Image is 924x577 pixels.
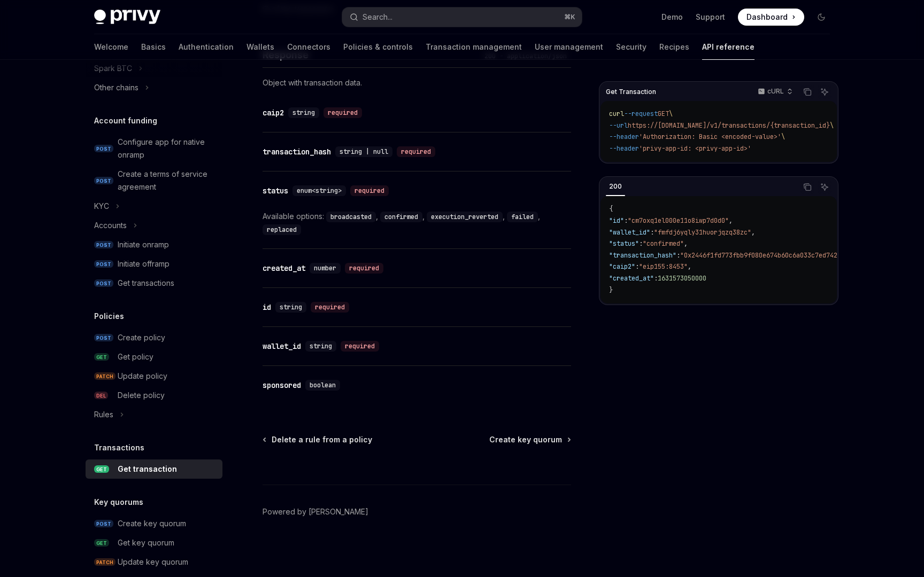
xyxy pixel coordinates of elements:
span: "caip2" [609,262,635,271]
div: Create a terms of service agreement [118,168,216,193]
span: string [310,342,332,350]
div: transaction_hash [263,146,331,157]
a: Connectors [287,34,330,60]
span: --url [609,121,628,130]
div: required [311,302,349,313]
span: , [688,262,691,271]
span: POST [94,520,113,528]
div: status [263,185,288,196]
p: Object with transaction data. [263,76,571,89]
div: Available options: [263,210,571,236]
span: Get Transaction [606,88,656,96]
div: Initiate offramp [118,258,170,270]
div: KYC [94,200,109,213]
div: caip2 [263,107,284,118]
span: , [751,228,755,237]
a: Create key quorum [489,434,570,445]
span: POST [94,260,113,268]
a: Powered by [PERSON_NAME] [263,506,368,517]
div: , [427,210,507,223]
button: Open search [342,7,582,27]
button: Ask AI [818,180,831,194]
button: Toggle Other chains section [86,78,222,97]
div: Get policy [118,350,153,363]
span: PATCH [94,558,115,566]
a: GETGet transaction [86,459,222,479]
span: "eip155:8453" [639,262,688,271]
a: Policies & controls [343,34,413,60]
h5: Account funding [94,114,157,127]
div: Create key quorum [118,517,186,530]
span: Dashboard [746,12,788,22]
code: confirmed [380,212,422,222]
div: Delete policy [118,389,165,402]
a: POSTInitiate onramp [86,235,222,254]
span: POST [94,334,113,342]
a: Support [696,12,725,22]
code: execution_reverted [427,212,503,222]
a: POSTConfigure app for native onramp [86,132,222,165]
a: User management [535,34,603,60]
span: "created_at" [609,274,654,283]
span: PATCH [94,372,115,380]
span: --header [609,144,639,153]
a: API reference [702,34,754,60]
span: 'privy-app-id: <privy-app-id>' [639,144,751,153]
span: "fmfdj6yqly31huorjqzq38zc" [654,228,751,237]
code: failed [507,212,538,222]
img: dark logo [94,10,160,25]
a: PATCHUpdate key quorum [86,552,222,572]
button: Copy the contents from the code block [800,180,814,194]
span: : [650,228,654,237]
button: Copy the contents from the code block [800,85,814,99]
div: Update key quorum [118,556,188,568]
a: POSTGet transactions [86,274,222,293]
div: id [263,302,271,313]
a: GETGet policy [86,347,222,367]
span: : [635,262,639,271]
span: curl [609,110,624,118]
span: DEL [94,392,108,400]
button: cURL [752,83,797,101]
span: enum<string> [297,186,342,195]
a: PATCHUpdate policy [86,367,222,386]
span: : [654,274,658,283]
button: Ask AI [818,85,831,99]
h5: Key quorums [94,496,143,509]
span: "transaction_hash" [609,251,676,260]
a: Dashboard [738,9,804,26]
h5: Transactions [94,441,144,454]
span: Create key quorum [489,434,562,445]
button: Toggle Rules section [86,405,222,424]
button: Toggle dark mode [813,9,830,26]
div: , [326,210,380,223]
a: Welcome [94,34,128,60]
div: required [345,263,383,274]
div: sponsored [263,380,301,391]
span: --header [609,132,639,141]
a: GETGet key quorum [86,533,222,552]
span: 'Authorization: Basic <encoded-value>' [639,132,781,141]
span: "wallet_id" [609,228,650,237]
span: { [609,205,613,213]
h5: Policies [94,310,124,323]
div: Get transactions [118,277,174,290]
span: string | null [340,147,388,156]
a: POSTCreate a terms of service agreement [86,165,222,197]
span: "status" [609,239,639,248]
code: broadcasted [326,212,376,222]
div: Search... [363,11,392,24]
span: 1631573050000 [658,274,706,283]
a: POSTInitiate offramp [86,254,222,274]
div: Create policy [118,331,165,344]
span: GET [94,465,109,473]
span: \ [830,121,834,130]
a: Transaction management [426,34,522,60]
div: Update policy [118,370,167,383]
span: GET [658,110,669,118]
div: required [341,341,379,352]
span: string [292,108,315,117]
span: : [624,216,628,225]
a: Authentication [179,34,234,60]
div: Get transaction [118,463,177,475]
